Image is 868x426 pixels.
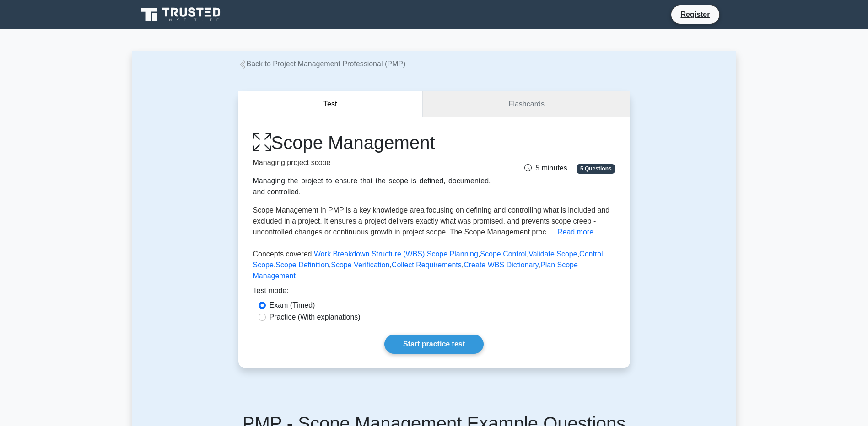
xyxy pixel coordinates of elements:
a: Validate Scope [528,250,577,258]
a: Back to Project Management Professional (PMP) [238,60,406,68]
button: Read more [557,227,593,238]
a: Plan Scope Management [253,261,578,280]
span: 5 minutes [524,164,567,172]
a: Scope Definition [275,261,329,269]
div: Managing the project to ensure that the scope is defined, documented, and controlled. [253,176,491,197]
a: Create WBS Dictionary [464,261,538,269]
a: Scope Verification [331,261,389,269]
a: Scope Control [480,250,526,258]
a: Register [675,9,715,20]
span: Scope Management in PMP is a key knowledge area focusing on defining and controlling what is incl... [253,206,610,236]
a: Start practice test [384,335,484,354]
a: Flashcards [423,91,630,117]
a: Collect Requirements [392,261,462,269]
p: Managing project scope [253,157,491,168]
div: Test mode: [253,285,615,300]
a: Scope Planning [427,250,478,258]
label: Practice (With explanations) [270,312,361,323]
h1: Scope Management [253,132,491,154]
p: Concepts covered: , , , , , , , , , [253,249,615,285]
a: Work Breakdown Structure (WBS) [314,250,425,258]
label: Exam (Timed) [270,300,315,311]
span: 5 Questions [577,164,615,173]
button: Test [238,91,423,117]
